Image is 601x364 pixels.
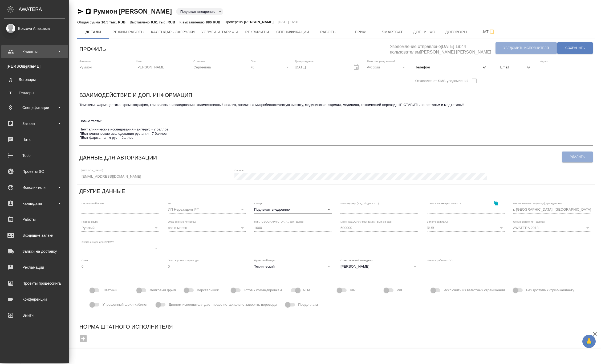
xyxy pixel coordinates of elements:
[557,42,593,54] button: Сохранить
[427,224,505,232] div: RUB
[79,60,91,62] label: Фамилия:
[276,29,309,35] span: Спецификации
[513,220,545,223] label: Схема скидок по Традосу:
[112,29,145,35] span: Режим работы
[254,259,276,261] label: Проектный отдел:
[179,9,217,14] button: Подлежит внедрению
[340,202,380,205] label: Мессенджер (ICQ, Skype и т.п.):
[197,288,219,293] span: Верстальщик
[4,61,65,72] a: [PERSON_NAME]Клиенты
[251,64,291,71] div: Ж
[4,88,65,98] a: ТТендеры
[244,288,282,293] span: Готов к командировкам
[367,64,407,71] div: Русский
[254,220,304,223] label: Мин. [GEOGRAPHIC_DATA]. вып. за раз:
[79,103,593,144] textarea: Тематики: Фармацевтика, хроматография, клинические исследования, количественный анализ, анализ на...
[415,65,481,70] span: Телефон
[77,20,101,24] p: Общая сумма
[103,302,148,307] span: Упрощенный фрил-кабинет
[367,60,396,62] label: Язык для уведомлений:
[4,152,65,159] div: Todo
[168,206,246,213] div: ИП Нерезидент РФ
[278,19,299,25] p: [DATE] 16:31
[225,19,244,25] p: Проверено
[4,215,65,223] div: Работы
[82,169,104,171] label: [PERSON_NAME]:
[79,45,106,53] h6: Профиль
[79,187,125,195] h6: Другие данные
[565,46,585,50] span: Сохранить
[348,29,373,35] span: Бриф
[82,202,106,205] label: Порядковый номер:
[254,202,263,205] label: Статус:
[7,64,63,69] div: Клиенты
[103,288,117,293] span: Штатный
[85,8,91,15] button: Скопировать ссылку
[1,309,68,322] a: Выйти
[1,133,68,146] a: Чаты
[4,295,65,303] div: Конференции
[77,8,84,15] button: Скопировать ссылку для ЯМессенджера
[206,20,220,24] p: 886 RUB
[298,302,318,307] span: Предоплата
[4,74,65,85] a: ДДоговоры
[1,149,68,162] a: Todo
[496,62,536,73] div: Email
[4,183,65,191] div: Исполнители
[303,288,310,293] span: NDA
[149,288,176,293] span: Фейковый фрил
[340,259,373,261] label: Ответственный менеджер:
[412,29,437,35] span: Доп. инфо
[82,241,114,243] label: Схема скидок для GPEMT:
[4,311,65,319] div: Выйти
[4,104,65,112] div: Спецификации
[168,259,200,261] label: Опыт в устных переводах:
[176,8,223,15] div: Подлежит внедрению
[93,8,172,15] a: Румион [PERSON_NAME]
[79,91,192,99] h6: Взаимодействие и доп. информация
[295,60,314,62] label: Дата рождения
[397,288,402,293] span: W8
[168,220,196,223] label: Ограничение по сроку:
[180,20,206,24] p: К выставлению
[130,20,151,24] p: Выставлено
[80,29,106,35] span: Детали
[415,78,469,84] span: Отказался от SMS-уведомлений
[136,60,142,62] label: Имя:
[169,302,277,307] span: Диплом исполнителя дает право нотариально заверять переводы
[427,220,448,223] label: Валюта выплаты:
[340,220,392,223] label: Макс. [GEOGRAPHIC_DATA]. вып. за раз:
[444,288,505,293] span: Исключить из валютных ограничений
[201,29,238,35] span: Услуги и тарифы
[79,322,593,331] h6: Норма штатного исполнителя
[193,60,206,62] label: Отчество:
[4,48,65,56] div: Клиенты
[4,231,65,239] div: Входящие заявки
[4,199,65,207] div: Кандидаты
[4,279,65,287] div: Проекты процессинга
[526,288,574,293] span: Без доступа к фрил-кабинету
[79,153,157,162] h6: Данные для авторизации
[7,77,63,82] div: Договоры
[1,229,68,242] a: Входящие заявки
[500,65,525,70] span: Email
[4,26,65,31] div: Borzova Anastasia
[582,335,596,348] button: 🙏
[168,224,246,232] div: раз в месяц
[244,19,274,25] p: [PERSON_NAME]
[444,29,469,35] span: Договоры
[82,259,89,261] label: Опыт:
[251,60,256,62] label: Пол:
[4,247,65,255] div: Заявки на доставку
[1,277,68,290] a: Проекты процессинга
[168,202,173,205] label: Тип:
[427,259,453,261] label: Навыки работы с ПО:
[390,41,495,55] h5: Уведомление отправлено [DATE] 18:44 пользователем [PERSON_NAME] [PERSON_NAME]
[234,169,244,171] label: Пароль:
[4,263,65,271] div: Рекламации
[380,29,405,35] span: Smartcat
[4,167,65,175] div: Проекты SC
[151,20,175,24] p: 9.61 тыс. RUB
[427,202,463,205] label: Ссылка на аккаунт SmartCAT:
[4,120,65,128] div: Заказы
